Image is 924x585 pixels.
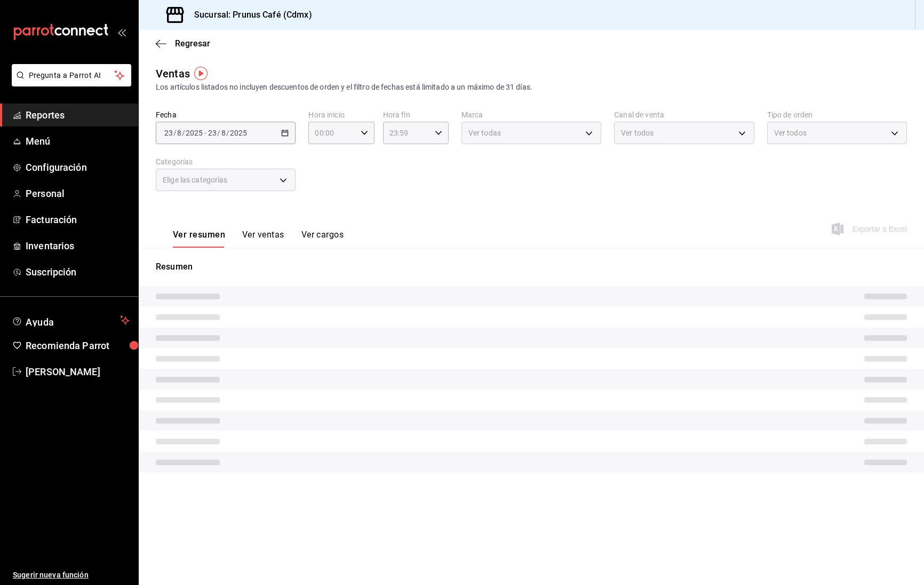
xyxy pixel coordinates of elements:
[194,67,208,80] img: Tooltip marker
[156,38,210,49] button: Regresar
[242,230,284,248] button: Ver ventas
[186,9,312,21] h3: Sucursal: Prunus Café (Cdmx)
[468,128,501,138] span: Ver todas
[13,570,130,581] span: Sugerir nueva función
[177,129,182,137] input: --
[163,175,228,185] span: Elige las categorías
[621,128,654,138] span: Ver todos
[182,129,185,137] span: /
[164,129,173,137] input: --
[301,230,344,248] button: Ver cargos
[308,111,374,118] label: Hora inicio
[26,338,130,353] span: Recomienda Parrot
[767,111,907,118] label: Tipo de orden
[12,64,131,86] button: Pregunta a Parrot AI
[229,129,248,137] input: ----
[156,82,907,93] div: Los artículos listados no incluyen descuentos de orden y el filtro de fechas está limitado a un m...
[26,365,130,379] span: [PERSON_NAME]
[26,186,130,201] span: Personal
[29,70,115,81] span: Pregunta a Parrot AI
[208,129,217,137] input: --
[156,158,296,165] label: Categorías
[383,111,449,118] label: Hora fin
[226,129,229,137] span: /
[156,66,190,82] div: Ventas
[156,260,907,273] p: Resumen
[185,129,203,137] input: ----
[26,160,130,175] span: Configuración
[217,129,220,137] span: /
[26,265,130,279] span: Suscripción
[26,212,130,227] span: Facturación
[614,111,754,118] label: Canal de venta
[26,134,130,148] span: Menú
[117,28,126,36] button: open_drawer_menu
[173,230,344,248] div: navigation tabs
[26,108,130,122] span: Reportes
[774,128,807,138] span: Ver todos
[173,230,225,248] button: Ver resumen
[204,129,206,137] span: -
[156,111,296,118] label: Fecha
[221,129,226,137] input: --
[26,239,130,253] span: Inventarios
[26,314,116,327] span: Ayuda
[461,111,601,118] label: Marca
[175,38,210,49] span: Regresar
[173,129,177,137] span: /
[7,77,131,89] a: Pregunta a Parrot AI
